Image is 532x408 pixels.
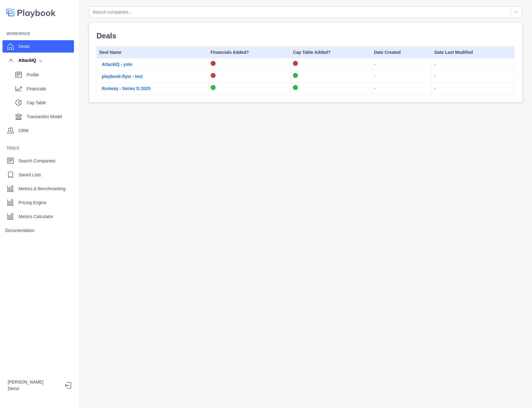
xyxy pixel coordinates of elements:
th: Financials Added? [208,47,290,58]
p: CRM [19,127,28,134]
td: - [432,83,515,95]
img: off-logo [211,73,216,78]
th: Deal Name [97,47,208,58]
p: Cap Table [27,100,74,106]
img: off-logo [211,61,216,66]
button: playbook-flyio - test [99,73,145,80]
p: Demo [8,385,60,392]
img: logo-colored [6,6,56,19]
th: Date Created [371,47,432,58]
th: Date Last Modified [432,47,515,58]
td: - [371,83,432,95]
p: Deals [97,30,515,41]
p: Profile [27,72,74,78]
p: Transaction Model [27,114,74,120]
button: AttackIQ - yolo [99,61,135,68]
td: - [432,71,515,83]
p: Metrics Calculator [19,213,53,220]
div: AttackIQ [8,57,36,64]
p: Search Companies [19,158,55,164]
p: [PERSON_NAME] [8,379,60,385]
p: Metrics & Benchmarking [19,186,66,192]
img: company image [8,57,14,63]
p: Documentation [5,227,34,234]
img: on-logo [293,73,298,78]
p: Saved Lists [19,172,41,178]
p: Deals [19,43,30,50]
p: Pricing Engine [19,200,46,206]
img: on-logo [293,85,298,90]
td: - [371,71,432,83]
p: Financials [27,86,74,92]
button: Runway - Series D 2025 [99,85,153,92]
img: off-logo [293,61,298,66]
td: - [371,58,432,71]
th: Cap Table Added? [290,47,371,58]
td: - [432,58,515,71]
img: on-logo [211,85,216,90]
